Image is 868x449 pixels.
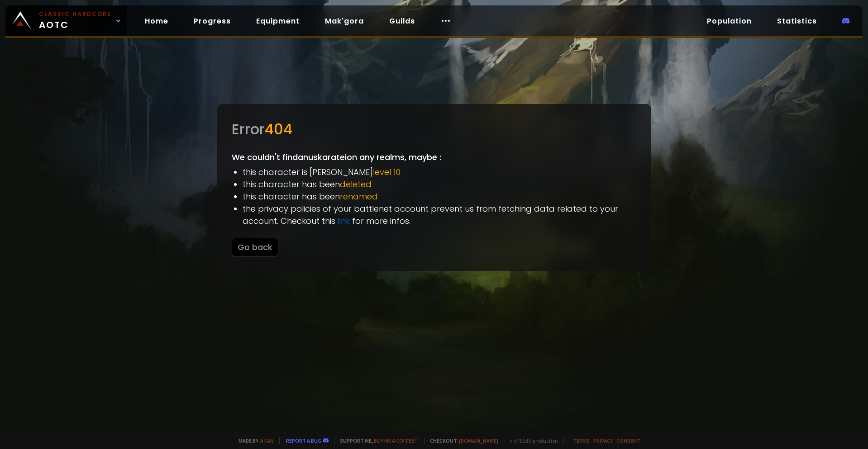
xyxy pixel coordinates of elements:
a: Statistics [770,12,824,30]
span: Made by [233,437,274,444]
li: this character has been [243,190,637,203]
a: Guilds [382,12,422,30]
button: Go back [232,238,278,256]
a: [DOMAIN_NAME] [459,437,498,444]
li: this character has been [243,178,637,190]
a: Classic HardcoreAOTC [5,5,127,36]
span: 404 [265,119,292,139]
small: Classic Hardcore [39,10,111,18]
span: v. d752d5 - production [504,437,558,444]
span: deleted [340,179,372,190]
a: link [338,215,350,227]
a: Population [700,12,759,30]
a: Home [138,12,176,30]
div: Error [232,118,637,140]
a: Progress [186,12,238,30]
a: Mak'gora [318,12,371,30]
a: Privacy [593,437,613,444]
a: Report a bug [286,437,321,444]
a: Consent [616,437,640,444]
a: Buy me a coffee [374,437,419,444]
a: Terms [573,437,590,444]
li: this character is [PERSON_NAME] [243,166,637,178]
a: Go back [232,241,278,253]
span: level 10 [373,166,401,178]
span: Checkout [424,437,498,444]
a: a fan [260,437,274,444]
li: the privacy policies of your battlenet account prevent us from fetching data related to your acco... [243,203,637,227]
span: Support me, [334,437,419,444]
span: AOTC [39,10,111,32]
div: We couldn't find anuskaratei on any realms, maybe : [217,104,651,271]
a: Equipment [249,12,307,30]
span: renamed [340,191,378,202]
